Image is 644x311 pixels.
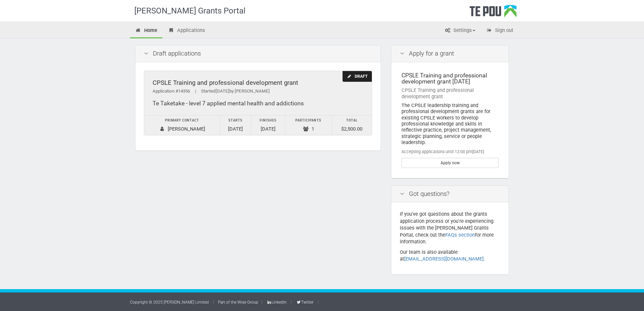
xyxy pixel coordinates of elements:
a: Home [130,24,162,38]
div: Accepting applications until 12:00 pm[DATE] [401,149,498,155]
div: CPSLE Training and professional development grant [401,87,498,100]
a: [EMAIL_ADDRESS][DOMAIN_NAME] [404,256,484,262]
div: Finishes [255,117,282,124]
a: Part of the Wise Group [218,300,258,305]
a: Applications [163,24,210,38]
div: The CPSLE leadership training and professional development grants are for existing CPSLE workers ... [401,102,498,145]
a: Copyright © 2025 [PERSON_NAME] Limited [130,300,209,305]
div: CPSLE Training and professional development grant [153,79,363,87]
td: [PERSON_NAME] [144,115,220,135]
a: LinkedIn [266,300,287,305]
a: Sign out [481,24,518,38]
a: FAQs section [445,232,475,238]
p: Our team is also available at . [400,249,500,263]
div: Got questions? [391,186,509,203]
td: [DATE] [220,115,251,135]
span: [DATE] [216,89,229,94]
div: Te Pou Logo [470,5,517,22]
div: CPSLE Training and professional development grant [DATE] [401,72,498,85]
p: If you've got questions about the grants application process or you're experiencing issues with t... [400,211,500,245]
div: Application #14356 Started by [PERSON_NAME] [153,88,363,95]
div: Starts [223,117,247,124]
div: Te Taketake - level 7 applied mental health and addictions [153,100,363,107]
div: Draft [343,71,372,82]
div: Apply for a grant [391,45,509,62]
a: Apply now [401,158,498,168]
div: Total [335,117,368,124]
td: 1 [285,115,332,135]
div: Draft applications [135,45,381,62]
span: | [190,89,201,94]
div: Participants [289,117,328,124]
a: Settings [439,24,480,38]
a: Twitter [296,300,313,305]
td: $2,500.00 [332,115,372,135]
div: Primary contact [148,117,216,124]
td: [DATE] [251,115,285,135]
